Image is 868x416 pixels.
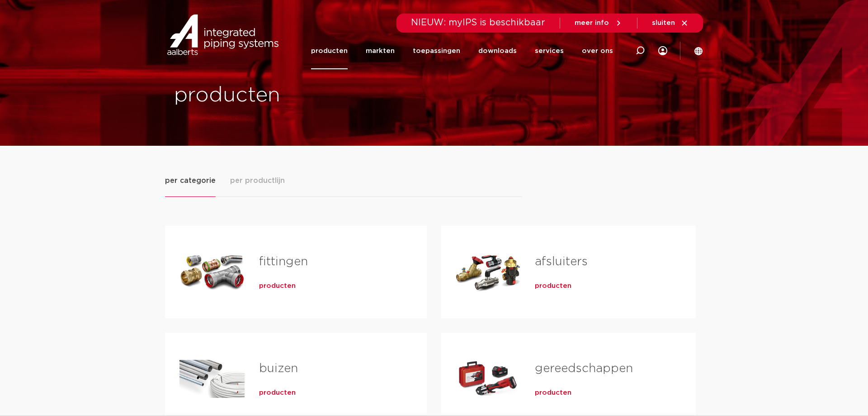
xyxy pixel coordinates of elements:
[535,256,588,268] a: afsluiters
[174,81,429,110] h1: producten
[658,33,667,69] div: my IPS
[582,33,613,69] a: over ons
[478,33,517,69] a: downloads
[535,33,564,69] a: services
[259,363,298,374] a: buizen
[311,33,613,69] nav: Menu
[535,282,571,291] a: producten
[652,19,675,26] span: sluiten
[535,388,571,397] a: producten
[413,33,460,69] a: toepassingen
[259,388,296,397] a: producten
[652,19,689,27] a: sluiten
[411,18,545,27] span: NIEUW: myIPS is beschikbaar
[259,282,296,291] a: producten
[230,175,285,186] span: per productlijn
[575,19,609,26] span: meer info
[535,363,633,374] a: gereedschappen
[165,175,216,186] span: per categorie
[311,33,348,69] a: producten
[259,256,308,268] a: fittingen
[575,19,623,27] a: meer info
[366,33,395,69] a: markten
